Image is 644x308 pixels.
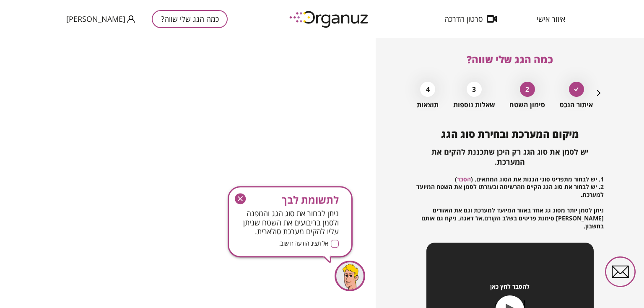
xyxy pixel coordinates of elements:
[444,15,483,23] span: סרטון הדרכה
[524,15,578,23] button: איזור אישי
[283,8,376,31] img: logo
[279,240,328,248] span: אל תציג הודעה זו שוב.
[241,209,339,236] span: ניתן לבחור את סוג הגג והמפנה ולסמן בריבועים את השטח שניתן עליו להקים מערכת סולארית.
[467,82,482,97] div: 3
[537,15,565,23] span: איזור אישי
[241,194,339,206] span: לתשומת לבך
[457,175,471,183] a: הסבר
[490,283,530,290] span: להסבר לחץ כאן
[432,15,509,23] button: סרטון הדרכה
[66,15,125,23] span: [PERSON_NAME]
[431,147,588,167] span: יש לסמן את סוג הגג רק היכן שתכננת להקים את המערכת.
[417,101,439,109] span: תוצאות
[467,52,553,66] span: כמה הגג שלי שווה?
[420,82,435,97] div: 4
[560,101,593,109] span: איתור הנכס
[520,82,535,97] div: 2
[66,14,135,24] button: [PERSON_NAME]
[416,176,604,230] h5: 1. יש לבחור מתפריט סוגי הגגות את הסוג המתאים. ( ) 2. יש לבחור את סוג הגג הקיים מהרשימה ובעזרתו לס...
[509,101,545,109] span: סימון השטח
[152,10,228,28] button: כמה הגג שלי שווה?
[441,127,579,141] span: מיקום המערכת ובחירת סוג הגג
[453,101,495,109] span: שאלות נוספות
